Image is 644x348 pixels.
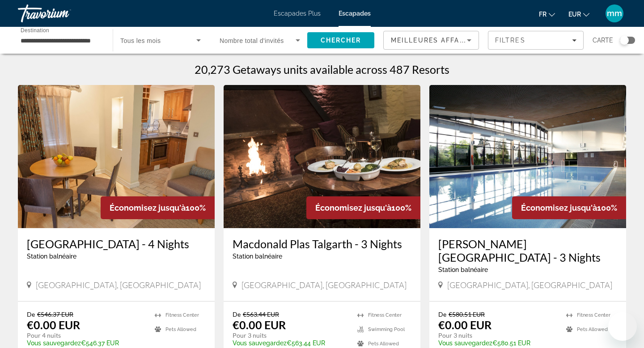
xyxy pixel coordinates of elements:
span: Destination [21,27,49,33]
button: Changer de devise [568,8,589,21]
span: De [438,310,446,318]
div: 100% [512,196,626,219]
span: Vous sauvegardez [27,340,81,347]
span: De [27,310,35,318]
span: Vous sauvegardez [233,340,287,347]
p: €0.00 EUR [438,318,491,331]
span: Économisez jusqu'à [110,203,186,212]
span: [GEOGRAPHIC_DATA], [GEOGRAPHIC_DATA] [447,280,612,290]
span: Fitness Center [577,312,610,318]
p: €546.37 EUR [27,340,146,347]
span: Meilleures affaires [391,37,477,44]
span: Pets Allowed [368,341,399,347]
div: 100% [306,196,420,219]
a: Escapades Plus [274,10,321,17]
span: Filtres [495,37,525,44]
input: Select destination [21,35,101,46]
p: Pour 4 nuits [27,331,146,340]
button: Menu utilisateur [603,4,626,23]
p: Pour 3 nuits [438,331,557,340]
img: Macdonald Forest Hills Hotel - 3 Nights [429,85,626,228]
button: Changer de langue [539,8,555,21]
iframe: Bouton de lancement de la fenêtre de messagerie [608,312,637,341]
span: €580.51 EUR [449,310,485,318]
a: Macdonald Plas Talgarth - 3 Nights [233,237,411,250]
a: [GEOGRAPHIC_DATA] - 4 Nights [27,237,206,250]
font: fr [539,11,547,18]
span: Vous sauvegardez [438,340,492,347]
h1: 20,273 Getaways units available across 487 Resorts [195,63,449,76]
p: Pour 3 nuits [233,331,348,340]
span: Station balnéaire [27,253,76,260]
p: €0.00 EUR [27,318,80,331]
span: €563.44 EUR [243,310,279,318]
span: Pets Allowed [165,327,196,332]
font: mm [607,8,622,18]
p: €580.51 EUR [438,340,557,347]
span: [GEOGRAPHIC_DATA], [GEOGRAPHIC_DATA] [36,280,201,290]
span: €546.37 EUR [37,310,73,318]
span: Swimming Pool [368,327,405,332]
span: Économisez jusqu'à [315,203,391,212]
span: Économisez jusqu'à [521,203,597,212]
span: Pets Allowed [577,327,608,332]
span: Carte [593,34,613,47]
div: 100% [101,196,215,219]
span: Chercher [321,37,361,44]
span: Nombre total d'invités [220,37,284,44]
span: Fitness Center [165,312,199,318]
span: [GEOGRAPHIC_DATA], [GEOGRAPHIC_DATA] [241,280,407,290]
span: Tous les mois [120,37,161,44]
span: Fitness Center [368,312,402,318]
span: De [233,310,241,318]
font: EUR [568,11,581,18]
button: Search [307,32,374,48]
span: Station balnéaire [438,266,488,273]
span: Station balnéaire [233,253,282,260]
button: Filters [488,31,584,50]
a: [PERSON_NAME][GEOGRAPHIC_DATA] - 3 Nights [438,237,617,264]
p: €563.44 EUR [233,340,348,347]
p: €0.00 EUR [233,318,286,331]
img: Macdonald Plas Talgarth - 3 Nights [224,85,420,228]
a: Escapades [339,10,371,17]
img: Woodford Bridge Country Club - 4 Nights [18,85,215,228]
a: Travorium [18,2,107,25]
mat-select: Sort by [391,35,471,46]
